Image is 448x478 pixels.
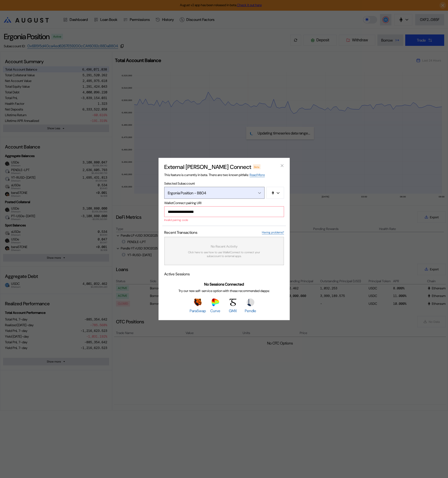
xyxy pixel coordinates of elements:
[278,162,286,169] button: close modal
[229,298,237,306] img: GMX
[164,181,284,186] span: Selected Subaccount
[210,308,220,313] span: Curve
[164,187,265,199] button: Open menu
[178,288,270,293] span: Try our new self-service option with these recommended dapps:
[266,187,284,199] button: chain logo
[164,218,188,222] span: Invalid pairing code
[247,298,254,306] img: Pendle
[229,308,237,313] span: GMX
[194,298,202,306] img: ParaSwap
[207,298,223,313] a: CurveCurve
[164,272,190,277] span: Active Sessions
[250,173,265,177] a: Read More
[164,173,265,177] span: This feature is currently in beta. There are two known pitfalls:
[212,298,219,306] img: Curve
[190,298,206,313] a: ParaSwapParaSwap
[242,298,259,313] a: PendlePendle
[204,282,244,287] span: No Sessions Connected
[168,190,251,195] div: Ergonia Position - B804
[164,163,251,171] h2: External [PERSON_NAME] Connect
[262,230,284,234] a: Having problems?
[245,308,256,313] span: Pendle
[190,308,206,313] span: ParaSwap
[225,298,241,313] a: GMXGMX
[253,164,261,169] div: Beta
[164,201,284,205] span: WalletConnect pairing URI
[183,250,265,258] span: Click here to see how to use WalletConnect to connect your subaccount to external apps.
[164,237,284,265] a: No Recent ActivityClick here to see how to use WalletConnect to connect your subaccount to extern...
[271,191,275,195] img: chain logo
[211,244,237,249] span: No Recent Activity
[164,230,197,235] span: Recent Transactions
